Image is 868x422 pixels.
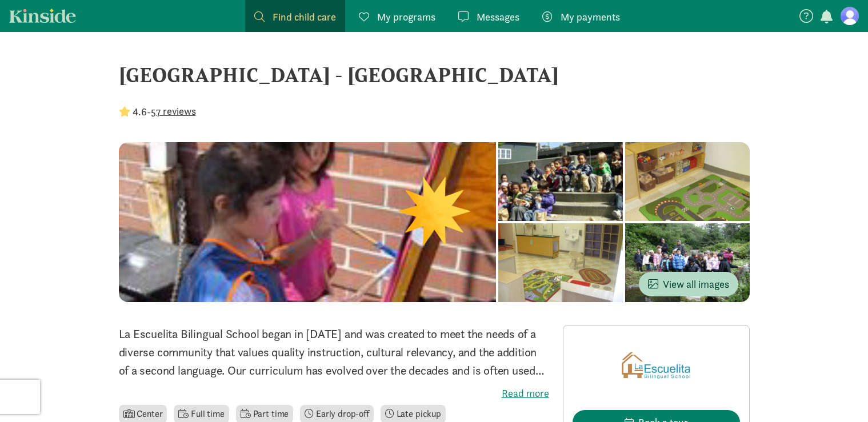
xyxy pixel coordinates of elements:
p: La Escuelita Bilingual School began in [DATE] and was created to meet the needs of a diverse comm... [119,325,549,380]
a: Kinside [9,9,76,23]
strong: 4.6 [133,105,147,118]
button: View all images [639,272,738,296]
div: [GEOGRAPHIC_DATA] - [GEOGRAPHIC_DATA] [119,59,750,90]
label: Read more [119,387,549,400]
span: Messages [477,9,519,25]
span: Find child care [273,9,336,25]
img: Provider logo [622,335,690,396]
span: My programs [377,9,435,25]
span: View all images [648,276,729,292]
button: 57 reviews [151,103,196,119]
span: My payments [561,9,620,25]
div: - [119,104,196,119]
